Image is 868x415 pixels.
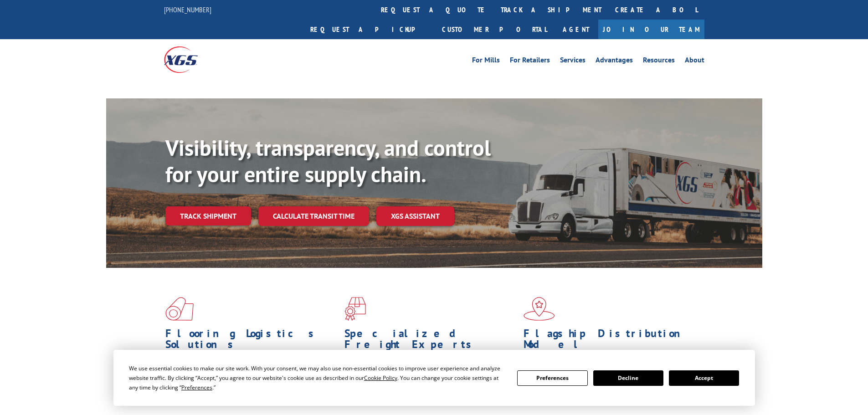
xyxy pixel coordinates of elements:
[596,56,633,67] a: Advantages
[165,297,194,321] img: xgs-icon-total-supply-chain-intelligence-red
[165,328,338,354] h1: Flooring Logistics Solutions
[510,56,550,67] a: For Retailers
[669,370,739,386] button: Accept
[344,297,366,321] img: xgs-icon-focused-on-flooring-red
[258,206,369,226] a: Calculate transit time
[685,56,704,67] a: About
[344,328,517,354] h1: Specialized Freight Experts
[181,384,212,391] span: Preferences
[472,56,500,67] a: For Mills
[554,20,598,39] a: Agent
[303,20,435,39] a: Request a pickup
[560,56,586,67] a: Services
[164,5,211,14] a: [PHONE_NUMBER]
[113,350,755,406] div: Cookie Consent Prompt
[517,370,587,386] button: Preferences
[524,328,696,354] h1: Flagship Distribution Model
[376,206,454,226] a: XGS ASSISTANT
[598,20,704,39] a: Join Our Team
[165,206,251,225] a: Track shipment
[643,56,675,67] a: Resources
[364,374,397,382] span: Cookie Policy
[593,370,663,386] button: Decline
[435,20,554,39] a: Customer Portal
[165,133,491,188] b: Visibility, transparency, and control for your entire supply chain.
[129,364,506,392] div: We use essential cookies to make our site work. With your consent, we may also use non-essential ...
[524,297,555,321] img: xgs-icon-flagship-distribution-model-red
